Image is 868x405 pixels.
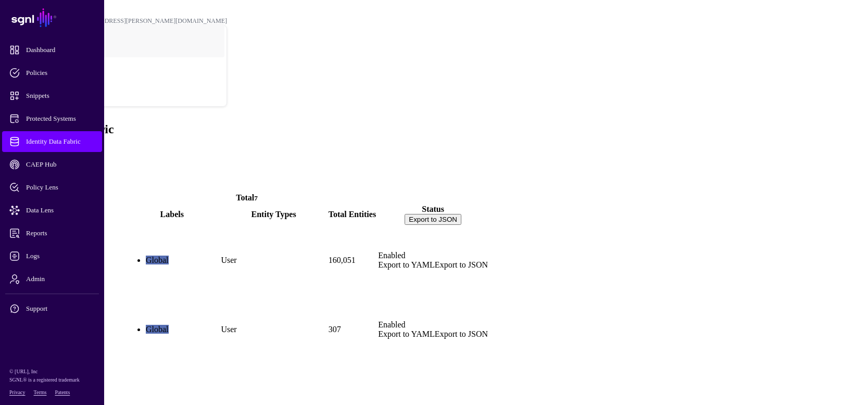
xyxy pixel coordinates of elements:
a: Policies [2,62,102,83]
a: Export to JSON [435,330,488,338]
a: Terms [34,389,47,395]
a: Logs [2,246,102,267]
a: Snippets [2,85,102,106]
span: Policy Lens [9,182,111,193]
a: Admin [2,269,102,289]
span: Enabled [378,251,405,260]
p: © [URL], Inc [9,368,95,376]
div: Status [378,205,488,214]
span: Support [9,303,111,314]
h2: Identity Data Fabric [4,122,864,136]
a: POC [21,54,227,87]
span: Global [146,325,169,334]
a: CAEP Hub [2,154,102,175]
span: CAEP Hub [9,159,111,170]
a: Data Lens [2,200,102,221]
div: [PERSON_NAME][EMAIL_ADDRESS][PERSON_NAME][DOMAIN_NAME] [21,17,227,25]
a: Export to JSON [435,260,488,269]
a: Policy Lens [2,177,102,198]
a: Reports [2,223,102,244]
strong: Total [236,193,254,202]
div: Log out [21,91,227,98]
a: Export to YAML [378,260,435,269]
td: 160,051 [328,226,376,295]
span: Snippets [9,91,111,101]
td: User [220,295,326,363]
span: Enabled [378,320,405,329]
a: Privacy [9,389,26,395]
td: User [220,226,326,295]
a: Patents [55,389,70,395]
span: Admin [9,274,111,284]
a: SGNL [6,6,98,29]
small: 7 [254,194,258,202]
span: Dashboard [9,45,111,55]
a: Protected Systems [2,108,102,129]
span: Entity Types [251,210,296,219]
span: Policies [9,68,111,78]
div: Labels [125,210,219,219]
a: Identity Data Fabric [2,131,102,152]
div: Total Entities [329,210,376,219]
span: Reports [9,228,111,238]
td: 307 [328,295,376,363]
span: Protected Systems [9,113,111,124]
span: Logs [9,251,111,261]
span: Data Lens [9,205,111,216]
p: SGNL® is a registered trademark [9,376,95,384]
a: Export to YAML [378,330,435,338]
button: Export to JSON [405,214,461,225]
span: Global [146,256,169,264]
a: Dashboard [2,40,102,60]
span: Identity Data Fabric [9,136,111,147]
